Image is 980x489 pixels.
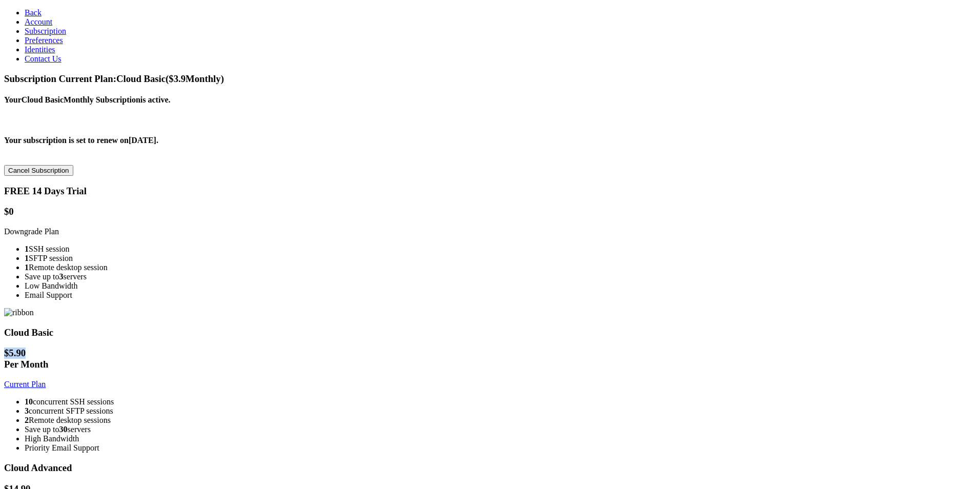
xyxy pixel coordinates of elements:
[25,54,62,63] a: Contact Us
[25,8,42,17] a: Back
[25,281,976,291] li: Low Bandwidth
[59,73,224,84] span: Current Plan: Cloud Basic ($ 3.9 Monthly)
[4,462,976,474] h3: Cloud Advanced
[4,136,976,145] h4: Your subscription is set to renew on [DATE] .
[25,36,63,45] a: Preferences
[25,406,976,416] li: concurrent SFTP sessions
[25,425,976,434] li: Save up to servers
[4,165,73,176] button: Cancel Subscription
[4,186,976,197] h3: FREE 14 Days Trial
[4,380,46,389] a: Current Plan
[25,434,976,443] li: High Bandwidth
[25,263,976,272] li: Remote desktop session
[25,254,976,263] li: SFTP session
[4,227,59,236] a: Downgrade Plan
[4,348,976,370] h1: $ 5.90
[25,416,976,425] li: Remote desktop sessions
[59,272,64,281] strong: 3
[25,416,29,424] strong: 2
[25,397,976,406] li: concurrent SSH sessions
[4,206,976,217] h1: $0
[4,359,976,370] div: Per Month
[25,443,976,453] li: Priority Email Support
[25,397,33,406] strong: 10
[25,254,29,262] strong: 1
[4,95,976,105] h4: Your is active.
[22,95,140,104] b: Cloud Basic Monthly Subscription
[25,45,55,54] a: Identities
[25,17,52,26] a: Account
[25,263,29,272] strong: 1
[4,308,34,317] img: ribbon
[25,291,976,300] li: Email Support
[59,425,68,434] strong: 30
[25,272,976,281] li: Save up to servers
[4,73,976,85] h3: Subscription
[25,244,29,253] strong: 1
[25,244,976,254] li: SSH session
[25,27,66,35] a: Subscription
[4,327,976,338] h3: Cloud Basic
[25,406,29,415] strong: 3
